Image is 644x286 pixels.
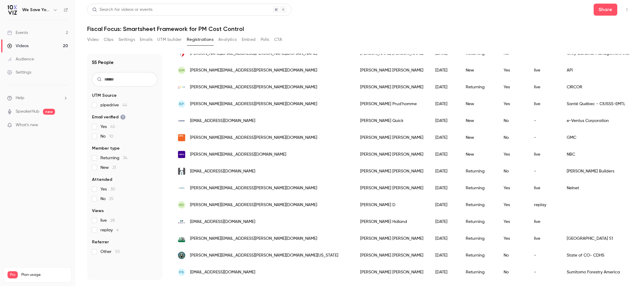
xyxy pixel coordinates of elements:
span: No [100,133,113,139]
div: New [460,112,498,129]
span: [EMAIL_ADDRESS][DOMAIN_NAME] [190,269,255,275]
div: [DATE] [429,247,460,264]
div: live [528,62,561,79]
img: meritcro.com [178,218,185,225]
div: [DATE] [429,180,460,196]
span: 30 [110,187,115,191]
div: Returning [460,213,498,230]
h1: 55 People [92,59,114,66]
img: nbcuni.com [178,151,185,158]
div: Returning [460,264,498,281]
div: Yes [498,213,528,230]
button: Video [87,35,99,44]
div: [PERSON_NAME] [PERSON_NAME] [354,62,429,79]
span: Help [16,95,24,101]
h1: Fiscal Focus: Smartsheet Framework for PM Cost Control [87,25,632,32]
span: Plan usage [21,272,68,277]
div: [DATE] [429,163,460,180]
span: Yes [100,186,115,192]
span: BP [179,101,184,107]
div: Audience [7,56,34,62]
span: What's new [16,122,38,128]
div: Yes [498,180,528,196]
span: Pro [8,271,18,278]
span: 28 [110,218,115,223]
div: Videos [7,43,29,49]
div: [DATE] [429,230,460,247]
div: - [528,112,561,129]
span: 25 [109,197,114,201]
img: gmcnetwork.com [178,134,185,141]
div: replay [528,196,561,213]
span: new [43,109,55,115]
span: 21 [112,166,116,170]
span: New [100,165,116,171]
div: live [528,79,561,96]
span: 10 [109,134,113,138]
button: Clips [104,35,114,44]
span: Views [92,208,104,214]
div: [PERSON_NAME] [PERSON_NAME] [354,247,429,264]
span: [EMAIL_ADDRESS][DOMAIN_NAME] [190,219,255,225]
div: [DATE] [429,213,460,230]
span: 4 [116,228,119,232]
span: [PERSON_NAME][EMAIL_ADDRESS][PERSON_NAME][DOMAIN_NAME] [190,185,317,191]
div: [PERSON_NAME] [PERSON_NAME] [354,79,429,96]
span: [PERSON_NAME][EMAIL_ADDRESS][PERSON_NAME][DOMAIN_NAME] [190,101,317,107]
button: Emails [140,35,152,44]
button: Share [594,4,618,16]
div: Returning [460,180,498,196]
button: Embed [242,35,256,44]
div: New [460,62,498,79]
img: circor.com [178,84,185,91]
div: [DATE] [429,62,460,79]
button: Settings [118,35,135,44]
button: Analytics [218,35,237,44]
div: Search for videos or events [92,7,152,13]
span: Returning [100,155,127,161]
span: Yes [100,124,115,130]
span: [EMAIL_ADDRESS][DOMAIN_NAME] [190,168,255,175]
div: [DATE] [429,129,460,146]
div: [DATE] [429,79,460,96]
div: Returning [460,230,498,247]
img: d51schools.org [178,235,185,242]
span: HD [179,202,184,208]
div: [PERSON_NAME] [PERSON_NAME] [354,163,429,180]
div: Yes [498,96,528,112]
div: - [528,129,561,146]
img: holmesbuilders.com [178,168,185,175]
span: [PERSON_NAME][EMAIL_ADDRESS][PERSON_NAME][DOMAIN_NAME] [190,236,317,242]
span: [PERSON_NAME][EMAIL_ADDRESS][PERSON_NAME][DOMAIN_NAME] [190,67,317,74]
div: [PERSON_NAME] Quick [354,112,429,129]
div: Yes [498,146,528,163]
span: [EMAIL_ADDRESS][DOMAIN_NAME] [190,118,255,124]
span: Referrer [92,239,109,245]
div: live [528,96,561,112]
div: [DATE] [429,196,460,213]
img: e-ventus.com [178,117,185,124]
div: [DATE] [429,112,460,129]
img: We Save You Time! [8,5,17,15]
section: facet-groups [92,93,158,255]
div: Returning [460,196,498,213]
span: UTM Source [92,93,117,99]
div: - [528,264,561,281]
span: Other [100,249,120,255]
span: pipedrive [100,102,127,108]
button: Polls [261,35,269,44]
div: Settings [7,69,31,75]
div: Yes [498,79,528,96]
img: state.co.us [178,252,185,259]
div: New [460,146,498,163]
div: [PERSON_NAME] [PERSON_NAME] [354,264,429,281]
span: No [100,196,114,202]
div: live [528,180,561,196]
span: replay [100,227,119,233]
span: PB [179,269,184,275]
button: CTA [274,35,282,44]
div: Yes [498,62,528,79]
div: - [528,247,561,264]
span: 55 [115,250,120,254]
div: [PERSON_NAME] D [354,196,429,213]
